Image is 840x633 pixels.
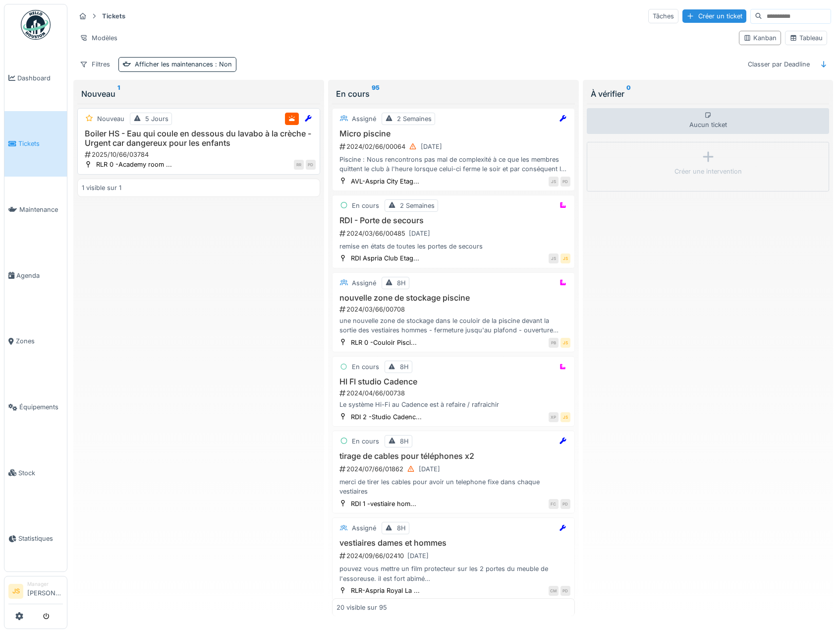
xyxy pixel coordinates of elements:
[400,437,409,446] div: 8H
[351,253,419,263] div: RDI Aspria Club Etag...
[4,506,67,572] a: Statistiques
[117,88,120,100] sup: 1
[294,160,304,170] div: RR
[16,336,63,346] span: Zones
[4,243,67,309] a: Agenda
[336,216,570,225] h3: RDI - Porte de secours
[4,111,67,177] a: Tickets
[549,499,559,509] div: FC
[336,129,570,138] h3: Micro piscine
[549,338,559,348] div: PB
[560,253,570,263] div: JS
[674,167,742,176] div: Créer une intervention
[18,534,63,543] span: Statistiques
[16,271,63,280] span: Agenda
[19,402,63,412] span: Équipements
[8,580,63,604] a: JS Manager[PERSON_NAME]
[338,140,570,153] div: 2024/02/66/00064
[75,57,114,71] div: Filtres
[4,177,67,243] a: Maintenance
[397,278,406,288] div: 8H
[789,33,823,43] div: Tableau
[84,150,316,159] div: 2025/10/66/03784
[338,388,570,398] div: 2024/04/66/00738
[336,477,570,496] div: merci de tirer les cables pour avoir un telephone fixe dans chaque vestiaires
[352,523,376,533] div: Assigné
[407,551,429,561] div: [DATE]
[352,278,376,288] div: Assigné
[336,242,570,251] div: remise en états de toutes les portes de secours
[419,464,440,474] div: [DATE]
[4,309,67,375] a: Zones
[549,253,559,263] div: JS
[560,338,570,348] div: JS
[96,160,172,169] div: RLR 0 -Academy room ...
[591,88,826,100] div: À vérifier
[549,177,559,187] div: JS
[4,374,67,440] a: Équipements
[82,129,316,148] h3: Boiler HS - Eau qui coule en dessous du lavabo à la crèche - Urgent car dangereux pour les enfants
[682,9,746,23] div: Créer un ticket
[336,155,570,174] div: Piscine : Nous rencontrons pas mal de complexité à ce que les membres quittent le club à l'heure ...
[19,205,63,214] span: Maintenance
[372,88,380,100] sup: 95
[81,88,316,100] div: Nouveau
[560,412,570,422] div: JS
[18,468,63,478] span: Stock
[336,88,571,100] div: En cours
[397,523,406,533] div: 8H
[549,412,559,422] div: XP
[213,61,232,68] span: : Non
[743,57,814,71] div: Classer par Deadline
[351,177,419,186] div: AVL-Aspria City Etag...
[338,550,570,562] div: 2024/09/66/02410
[352,114,376,124] div: Assigné
[336,400,570,409] div: Le système Hi-Fi au Cadence est à refaire / rafraichir
[338,227,570,240] div: 2024/03/66/00485
[338,305,570,314] div: 2024/03/66/00708
[306,160,316,170] div: PD
[409,229,430,238] div: [DATE]
[75,31,122,45] div: Modèles
[336,538,570,548] h3: vestiaires dames et hommes
[587,108,830,134] div: Aucun ticket
[82,183,121,192] div: 1 visible sur 1
[421,142,442,151] div: [DATE]
[400,362,409,372] div: 8H
[336,564,570,583] div: pouvez vous mettre un film protecteur sur les 2 portes du meuble de l'essoreuse. il est fort abim...
[351,499,416,508] div: RDI 1 -vestiaire hom...
[626,88,631,100] sup: 0
[4,440,67,506] a: Stock
[336,293,570,303] h3: nouvelle zone de stockage piscine
[400,201,435,210] div: 2 Semaines
[549,586,559,596] div: CM
[336,451,570,461] h3: tirage de cables pour téléphones x2
[338,463,570,475] div: 2024/07/66/01862
[352,437,379,446] div: En cours
[27,580,63,588] div: Manager
[8,584,23,599] li: JS
[560,586,570,596] div: PD
[648,9,678,23] div: Tâches
[27,580,63,602] li: [PERSON_NAME]
[397,114,432,124] div: 2 Semaines
[336,377,570,386] h3: HI FI studio Cadence
[352,362,379,372] div: En cours
[560,499,570,509] div: PD
[97,114,124,124] div: Nouveau
[743,33,777,43] div: Kanban
[560,177,570,187] div: PD
[17,73,63,83] span: Dashboard
[351,586,420,595] div: RLR-Aspria Royal La ...
[98,11,129,21] strong: Tickets
[351,412,422,422] div: RDI 2 -Studio Cadenc...
[336,602,387,612] div: 20 visible sur 95
[21,10,51,40] img: Badge_color-CXgf-gQk.svg
[351,338,417,347] div: RLR 0 -Couloir Pisci...
[336,316,570,335] div: une nouvelle zone de stockage dans le couloir de la piscine devant la sortie des vestiaires homme...
[4,45,67,111] a: Dashboard
[352,201,379,210] div: En cours
[145,114,168,124] div: 5 Jours
[135,60,232,69] div: Afficher les maintenances
[18,139,63,148] span: Tickets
